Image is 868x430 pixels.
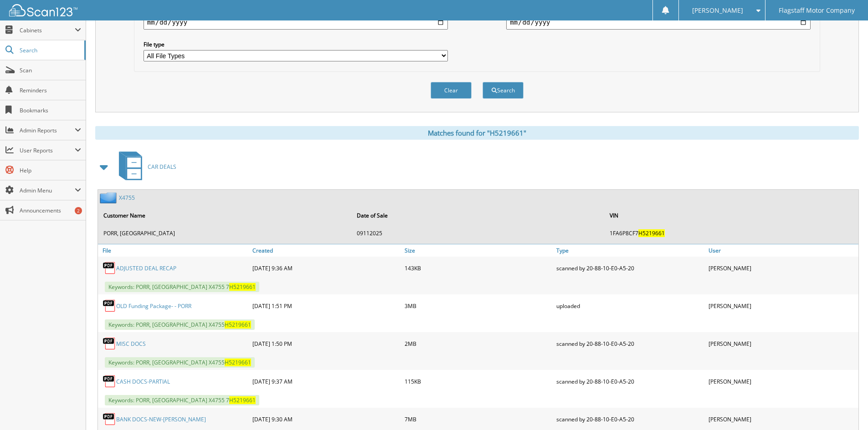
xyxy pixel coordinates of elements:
[706,259,858,277] div: [PERSON_NAME]
[113,149,176,185] a: CAR DEALS
[822,386,868,430] iframe: Chat Widget
[103,261,116,275] img: PDF.png
[692,8,743,13] span: [PERSON_NAME]
[9,4,77,16] img: scan123-logo-white.svg
[706,244,858,257] a: User
[250,372,402,390] div: [DATE] 9:37 AM
[119,194,135,202] a: X4755
[100,192,119,203] img: folder2.png
[554,297,706,315] div: uploaded
[250,244,402,257] a: Created
[229,396,256,404] span: H5219661
[103,337,116,350] img: PDF.png
[225,359,251,366] span: H5219661
[225,321,251,329] span: H5219661
[431,82,472,99] button: Clear
[103,374,116,388] img: PDF.png
[250,334,402,353] div: [DATE] 1:50 PM
[554,259,706,277] div: scanned by 20-88-10-E0-A5-20
[75,207,82,214] div: 2
[706,334,858,353] div: [PERSON_NAME]
[402,410,555,428] div: 7MB
[20,46,80,54] span: Search
[105,395,259,405] span: Keywords: PORR, [GEOGRAPHIC_DATA] X4755 7
[105,282,259,292] span: Keywords: PORR, [GEOGRAPHIC_DATA] X4755 7
[116,264,176,272] a: ADJUSTED DEAL RECAP
[20,66,81,74] span: Scan
[402,297,555,315] div: 3MB
[554,244,706,257] a: Type
[95,126,859,140] div: Matches found for "H5219661"
[20,147,75,154] span: User Reports
[103,412,116,426] img: PDF.png
[483,82,524,99] button: Search
[506,15,811,30] input: end
[605,226,858,241] td: 1FA6P8CF7
[402,334,555,353] div: 2MB
[116,340,146,348] a: MISC DOCS
[98,244,250,257] a: File
[20,167,81,174] span: Help
[20,106,81,114] span: Bookmarks
[116,415,206,423] a: BANK DOCS-NEW-[PERSON_NAME]
[229,283,256,291] span: H5219661
[554,410,706,428] div: scanned by 20-88-10-E0-A5-20
[105,357,255,368] span: Keywords: PORR, [GEOGRAPHIC_DATA] X4755
[352,206,605,225] th: Date of Sale
[638,229,665,237] span: H5219661
[250,410,402,428] div: [DATE] 9:30 AM
[402,372,555,390] div: 115KB
[605,206,858,225] th: VIN
[99,226,351,241] td: PORR, [GEOGRAPHIC_DATA]
[103,299,116,313] img: PDF.png
[554,334,706,353] div: scanned by 20-88-10-E0-A5-20
[352,226,605,241] td: 09112025
[99,206,351,225] th: Customer Name
[144,15,448,30] input: start
[779,8,855,13] span: Flagstaff Motor Company
[250,297,402,315] div: [DATE] 1:51 PM
[706,410,858,428] div: [PERSON_NAME]
[402,259,555,277] div: 143KB
[105,319,255,330] span: Keywords: PORR, [GEOGRAPHIC_DATA] X4755
[402,244,555,257] a: Size
[250,259,402,277] div: [DATE] 9:36 AM
[706,372,858,390] div: [PERSON_NAME]
[20,207,81,214] span: Announcements
[148,163,176,171] span: CAR DEALS
[20,86,81,94] span: Reminders
[116,378,170,385] a: CASH DOCS-PARTIAL
[20,126,75,134] span: Admin Reports
[144,40,448,48] label: File type
[116,302,191,310] a: OLD Funding Package- - PORR
[706,297,858,315] div: [PERSON_NAME]
[20,26,75,34] span: Cabinets
[20,187,75,194] span: Admin Menu
[554,372,706,390] div: scanned by 20-88-10-E0-A5-20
